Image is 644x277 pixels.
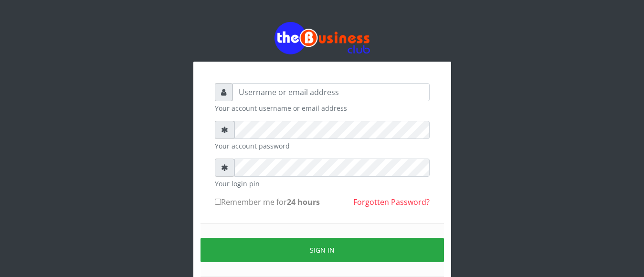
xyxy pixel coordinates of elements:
input: Remember me for24 hours [215,199,221,205]
button: Sign in [201,238,444,262]
small: Your account username or email address [215,103,430,113]
a: Forgotten Password? [353,197,430,207]
label: Remember me for [215,196,320,208]
small: Your account password [215,141,430,151]
b: 24 hours [287,197,320,207]
small: Your login pin [215,179,430,189]
input: Username or email address [232,83,430,101]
